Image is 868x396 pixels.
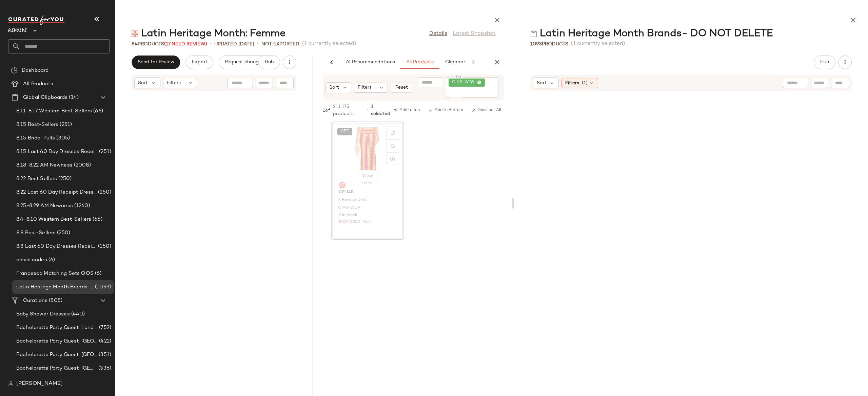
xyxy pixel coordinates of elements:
[425,106,466,114] button: Add to Bottom
[92,107,103,115] span: (66)
[47,256,55,264] span: (6)
[224,60,264,65] span: Request changes
[23,94,67,102] span: Global Clipboards
[91,216,102,223] span: (66)
[452,80,477,86] span: CIAB-WQ9
[94,283,111,291] span: (1093)
[23,80,53,88] span: All Products
[164,42,207,47] span: (17 Need Review)
[191,60,207,65] span: Export
[530,27,773,41] div: Latin Heritage Month Brands- DO NOT DELETE
[132,41,207,48] div: Products
[23,297,47,305] span: Curations
[67,94,79,102] span: (14)
[55,134,70,142] span: (305)
[16,189,97,196] span: 8.22 Last 60 Day Receipt Dresses
[530,30,537,37] img: svg%3e
[358,84,372,91] span: Filters
[329,84,339,91] span: Sort
[393,108,420,113] span: Add to Top
[210,40,212,48] span: •
[132,56,180,69] button: Send for Review
[302,40,356,48] span: (1 currently selected)
[219,56,270,69] button: Request changes
[132,30,138,37] img: svg%3e
[469,106,504,114] button: Deselect All
[323,107,330,114] span: 1 of
[565,80,579,87] span: Filters
[390,106,422,114] button: Add to Top
[16,229,56,237] span: 8.8 Best-Sellers
[356,170,379,182] button: View
[16,121,58,129] span: 8.15 Best-Sellers
[214,41,254,48] p: updated [DATE]
[333,103,364,117] span: 211,175 products
[8,16,66,25] img: cfy_white_logo.C9jOOHJF.svg
[346,60,395,65] span: AI Recommendations
[338,205,360,211] span: CIAB-WQ9
[530,41,568,48] div: Products
[58,121,72,129] span: (251)
[367,107,368,113] span: •
[258,56,280,69] button: Hub
[8,381,14,387] img: svg%3e
[337,128,352,135] button: SET
[429,30,447,38] a: Details
[428,108,463,113] span: Add to Bottom
[371,103,390,117] span: 1 selected
[16,310,70,318] span: Baby Shower Dresses
[22,67,48,74] span: Dashboard
[530,42,542,47] span: 1093
[391,83,412,93] button: Reset
[395,85,408,90] span: Reset
[820,60,829,65] span: Hub
[16,243,97,250] span: 8.8 Last 60 Day Dresses Receipts Best-Sellers
[11,67,18,74] img: svg%3e
[138,80,148,87] span: Sort
[56,229,70,237] span: (250)
[16,365,97,372] span: Bachelorette Party Guest: [GEOGRAPHIC_DATA]
[16,216,91,223] span: 8.4-8.10 Western Best-Sellers
[97,243,111,250] span: (150)
[16,351,97,359] span: Bachelorette Party Guest: [GEOGRAPHIC_DATA]
[582,80,588,87] span: (1)
[391,144,395,148] img: svg%3e
[16,337,98,345] span: Bachelorette Party Guest: [GEOGRAPHIC_DATA]
[338,197,367,203] span: X Revolve Skirt
[16,161,73,169] span: 8.18-8.22 AM Newness
[98,324,111,332] span: (752)
[137,60,174,65] span: Send for Review
[16,175,57,183] span: 8.22 Best Sellers
[98,337,111,345] span: (422)
[571,40,625,48] span: (1 currently selected)
[16,270,94,278] span: Francesca Matching Sets OOS
[97,351,111,359] span: (351)
[16,380,63,388] span: [PERSON_NAME]
[73,161,91,169] span: (2008)
[16,324,98,332] span: Bachelorette Party Guest: Landing Page
[16,148,98,156] span: 8.15 Last 60 Day Dresses Receipt
[257,40,259,48] span: •
[16,283,94,291] span: Latin Heritage Month Brands- DO NOT DELETE
[132,27,285,41] div: Latin Heritage Month: Femme
[16,134,55,142] span: 8.15 Bridal Pulls
[167,80,181,87] span: Filters
[333,124,402,187] img: CIAB-WQ9_V1.jpg
[97,189,111,196] span: (250)
[73,202,90,210] span: (1260)
[340,129,349,134] span: SET
[537,80,547,87] span: Sort
[94,270,101,278] span: (6)
[340,183,344,187] img: svg%3e
[98,148,111,156] span: (251)
[132,42,138,47] span: 84
[445,60,468,65] span: Clipboard
[8,23,27,35] span: Revolve
[814,56,835,69] button: Hub
[471,108,501,113] span: Deselect All
[70,310,85,318] span: (440)
[16,256,47,264] span: alexis codes
[361,173,373,179] span: View
[185,56,213,69] button: Export
[16,202,73,210] span: 8.25-8.29 AM Newness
